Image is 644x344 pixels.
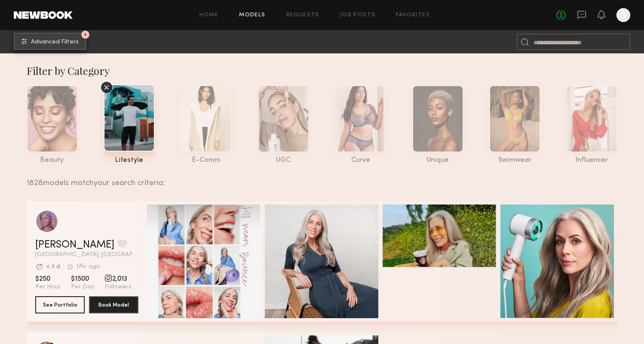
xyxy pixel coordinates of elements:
span: Followers [104,283,132,291]
a: Job Posts [340,12,376,18]
a: S [616,8,630,22]
span: Advanced Filters [31,39,79,45]
span: $250 [35,275,61,283]
div: beauty [27,157,78,164]
div: e-comm [181,157,232,164]
button: Book Model [89,296,138,313]
div: lifestyle [104,157,155,164]
span: 1 [84,33,86,37]
span: 2,013 [104,275,132,283]
div: unique [412,157,463,164]
div: curve [335,157,386,164]
span: Per Hour [35,283,61,291]
a: Home [199,12,219,18]
div: UGC [258,157,309,164]
a: [PERSON_NAME] [35,240,114,250]
div: 1828 models match your search criteria: [27,169,611,187]
div: influencer [566,157,617,164]
span: Per Day [71,283,94,291]
button: 1Advanced Filters [14,33,86,50]
a: Requests [286,12,319,18]
span: [GEOGRAPHIC_DATA], [GEOGRAPHIC_DATA] [35,252,138,258]
a: Models [239,12,265,18]
div: Filter by Category [27,64,618,77]
div: < 3 d [46,264,60,270]
div: 17hr ago [76,264,100,270]
span: $1500 [71,275,94,283]
div: swimwear [489,157,540,164]
button: See Portfolio [35,296,85,313]
a: Favorites [396,12,430,18]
